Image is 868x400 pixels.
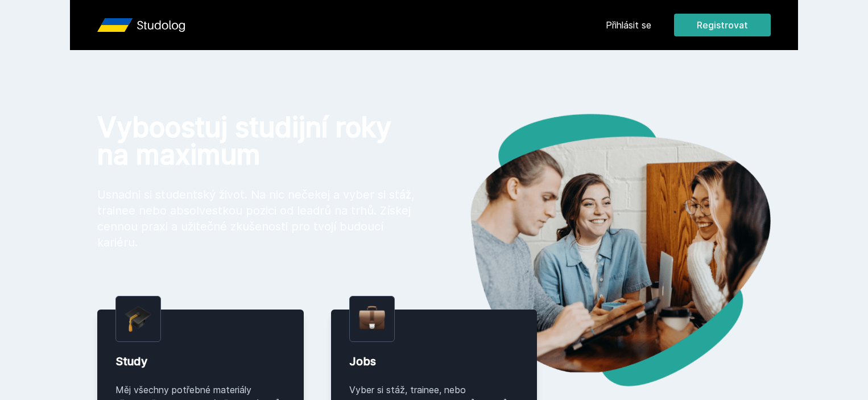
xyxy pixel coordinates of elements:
[97,114,416,168] h1: Vyboostuj studijní roky na maximum
[97,187,416,250] p: Usnadni si studentský život. Na nic nečekej a vyber si stáž, trainee nebo absolvestkou pozici od ...
[606,18,651,32] a: Přihlásit se
[349,353,519,369] div: Jobs
[434,114,771,386] img: hero.png
[115,353,286,369] div: Study
[125,306,151,332] img: graduation-cap.png
[674,14,771,36] button: Registrovat
[359,303,385,332] img: briefcase.png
